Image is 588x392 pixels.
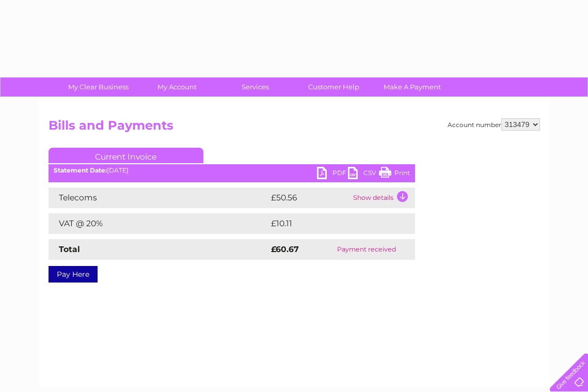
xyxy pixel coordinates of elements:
a: Services [213,77,298,97]
a: Make A Payment [370,77,455,97]
strong: Total [59,244,80,254]
a: CSV [348,167,379,182]
div: Account number [448,118,540,131]
div: [DATE] [49,167,415,174]
a: Print [379,167,410,182]
td: Payment received [318,239,415,260]
a: My Clear Business [56,77,141,97]
td: Show details [351,187,415,208]
b: Statement Date: [54,166,107,174]
a: Customer Help [291,77,376,97]
td: £50.56 [268,187,351,208]
td: £10.11 [268,213,391,234]
td: Telecoms [49,187,268,208]
td: VAT @ 20% [49,213,268,234]
a: My Account [134,77,219,97]
h2: Bills and Payments [49,118,540,138]
strong: £60.67 [271,244,299,254]
a: Current Invoice [49,148,203,163]
a: PDF [317,167,348,182]
a: Pay Here [49,266,98,283]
